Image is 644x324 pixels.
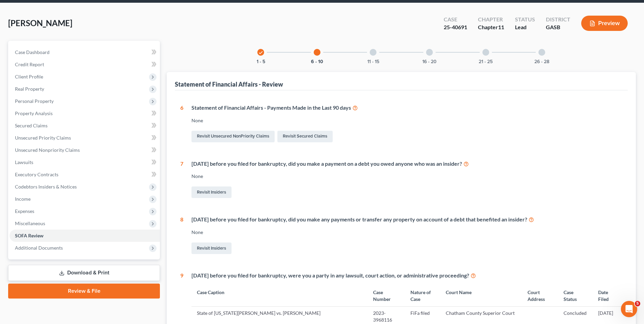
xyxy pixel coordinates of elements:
[534,59,549,64] button: 26 - 28
[175,80,283,88] div: Statement of Financial Affairs - Review
[15,184,77,190] span: Codebtors Insiders & Notices
[593,285,622,306] th: Date Filed
[15,123,48,128] span: Secured Claims
[15,49,50,55] span: Case Dashboard
[191,186,232,198] a: Revisit Insiders
[257,59,265,64] button: 1 - 5
[10,144,160,156] a: Unsecured Nonpriority Claims
[515,23,535,31] div: Lead
[581,16,628,31] button: Preview
[191,272,622,280] div: [DATE] before you filed for bankruptcy, were you a party in any lawsuit, court action, or adminis...
[478,23,504,31] div: Chapter
[478,16,504,23] div: Chapter
[558,285,593,306] th: Case Status
[180,104,183,144] div: 6
[191,242,232,254] a: Revisit Insiders
[15,208,34,214] span: Expenses
[546,23,570,31] div: GASB
[444,23,467,31] div: 25-40691
[191,229,622,236] div: None
[15,233,43,238] span: SOFA Review
[546,16,570,23] div: District
[15,110,53,116] span: Property Analysis
[515,16,535,23] div: Status
[180,160,183,200] div: 7
[15,74,43,79] span: Client Profile
[10,107,160,120] a: Property Analysis
[15,245,63,251] span: Additional Documents
[10,120,160,132] a: Secured Claims
[191,131,275,142] a: Revisit Unsecured NonPriority Claims
[191,117,622,124] div: None
[8,18,72,28] span: [PERSON_NAME]
[191,285,368,306] th: Case Caption
[15,159,33,165] span: Lawsuits
[405,285,440,306] th: Nature of Case
[522,285,558,306] th: Court Address
[479,59,493,64] button: 21 - 25
[15,98,54,104] span: Personal Property
[258,50,263,55] i: check
[422,59,437,64] button: 16 - 20
[15,172,58,177] span: Executory Contracts
[15,61,44,67] span: Credit Report
[621,301,637,317] iframe: Intercom live chat
[15,196,31,202] span: Income
[10,156,160,168] a: Lawsuits
[15,86,44,92] span: Real Property
[498,24,504,30] span: 11
[180,216,183,255] div: 8
[8,265,160,281] a: Download & Print
[191,104,622,112] div: Statement of Financial Affairs - Payments Made in the Last 90 days
[368,285,405,306] th: Case Number
[440,285,522,306] th: Court Name
[191,173,622,180] div: None
[15,135,71,141] span: Unsecured Priority Claims
[191,216,622,223] div: [DATE] before you filed for bankruptcy, did you make any payments or transfer any property on acc...
[10,46,160,58] a: Case Dashboard
[15,147,80,153] span: Unsecured Nonpriority Claims
[10,230,160,242] a: SOFA Review
[444,16,467,23] div: Case
[635,301,640,306] span: 5
[10,132,160,144] a: Unsecured Priority Claims
[191,160,622,168] div: [DATE] before you filed for bankruptcy, did you make a payment on a debt you owed anyone who was ...
[10,58,160,71] a: Credit Report
[15,220,45,226] span: Miscellaneous
[10,168,160,181] a: Executory Contracts
[311,59,323,64] button: 6 - 10
[8,284,160,299] a: Review & File
[367,59,379,64] button: 11 - 15
[277,131,333,142] a: Revisit Secured Claims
